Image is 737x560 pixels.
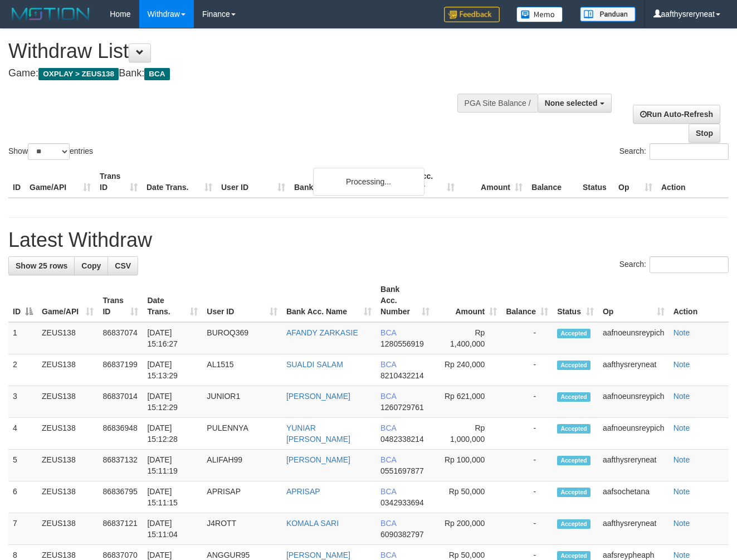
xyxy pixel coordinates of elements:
a: Stop [689,124,720,143]
th: User ID [217,166,290,198]
td: 86836948 [98,418,143,450]
img: Feedback.jpg [444,7,500,22]
th: Game/API [25,166,95,198]
th: Amount [459,166,527,198]
a: SUALDI SALAM [286,360,343,369]
span: BCA [380,455,396,464]
td: 1 [8,322,37,354]
td: 86837199 [98,354,143,386]
td: 86836795 [98,481,143,513]
span: Copy 0482338214 to clipboard [380,435,424,444]
h1: Withdraw List [8,40,480,62]
td: ZEUS138 [37,450,98,481]
td: APRISAP [202,481,282,513]
td: 2 [8,354,37,386]
div: Processing... [313,168,424,196]
span: Accepted [557,361,590,370]
td: ZEUS138 [37,322,98,354]
td: 7 [8,513,37,545]
a: Copy [74,256,108,275]
td: ZEUS138 [37,354,98,386]
th: Bank Acc. Number [391,166,459,198]
td: [DATE] 15:11:15 [143,481,202,513]
a: Note [673,519,690,528]
img: panduan.png [580,7,636,22]
td: Rp 50,000 [434,481,501,513]
span: Show 25 rows [16,261,67,270]
td: [DATE] 15:11:04 [143,513,202,545]
td: 86837121 [98,513,143,545]
td: J4ROTT [202,513,282,545]
td: aafthysreryneat [598,513,669,545]
div: PGA Site Balance / [457,94,538,113]
td: [DATE] 15:11:19 [143,450,202,481]
a: [PERSON_NAME] [286,392,350,401]
td: 3 [8,386,37,418]
label: Search: [619,256,729,273]
td: aafnoeunsreypich [598,322,669,354]
td: AL1515 [202,354,282,386]
button: None selected [538,94,612,113]
td: - [501,450,553,481]
span: Copy 6090382797 to clipboard [380,530,424,539]
td: Rp 200,000 [434,513,501,545]
a: Note [673,487,690,496]
th: ID [8,166,25,198]
td: aafnoeunsreypich [598,418,669,450]
a: [PERSON_NAME] [286,455,350,464]
th: Balance [527,166,578,198]
select: Showentries [28,143,70,160]
span: Copy 1280556919 to clipboard [380,339,424,348]
th: Trans ID: activate to sort column ascending [98,279,143,322]
th: Action [669,279,729,322]
td: 5 [8,450,37,481]
th: Op [614,166,657,198]
a: AFANDY ZARKASIE [286,328,358,337]
td: - [501,386,553,418]
span: OXPLAY > ZEUS138 [38,68,119,80]
span: Copy [81,261,101,270]
td: aafnoeunsreypich [598,386,669,418]
td: Rp 621,000 [434,386,501,418]
span: Accepted [557,519,590,529]
th: Game/API: activate to sort column ascending [37,279,98,322]
th: Bank Acc. Name: activate to sort column ascending [282,279,376,322]
a: KOMALA SARI [286,519,339,528]
label: Search: [619,143,729,160]
a: Note [673,423,690,432]
td: 86837014 [98,386,143,418]
th: Bank Acc. Number: activate to sort column ascending [376,279,434,322]
a: [PERSON_NAME] [286,551,350,559]
td: - [501,322,553,354]
span: BCA [380,423,396,432]
th: ID: activate to sort column descending [8,279,37,322]
td: ZEUS138 [37,513,98,545]
span: BCA [380,392,396,401]
td: Rp 100,000 [434,450,501,481]
h1: Latest Withdraw [8,229,729,251]
td: BUROQ369 [202,322,282,354]
td: - [501,354,553,386]
th: User ID: activate to sort column ascending [202,279,282,322]
td: aafthysreryneat [598,354,669,386]
span: Accepted [557,329,590,338]
span: BCA [380,519,396,528]
a: YUNIAR [PERSON_NAME] [286,423,350,444]
span: BCA [144,68,169,80]
td: JUNIOR1 [202,386,282,418]
td: aafthysreryneat [598,450,669,481]
span: BCA [380,360,396,369]
td: ZEUS138 [37,481,98,513]
span: None selected [545,99,598,108]
span: Accepted [557,424,590,434]
td: ZEUS138 [37,386,98,418]
a: Note [673,360,690,369]
th: Bank Acc. Name [290,166,391,198]
th: Op: activate to sort column ascending [598,279,669,322]
td: [DATE] 15:13:29 [143,354,202,386]
td: ZEUS138 [37,418,98,450]
td: [DATE] 15:16:27 [143,322,202,354]
span: Accepted [557,456,590,465]
span: Accepted [557,392,590,402]
a: Note [673,328,690,337]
